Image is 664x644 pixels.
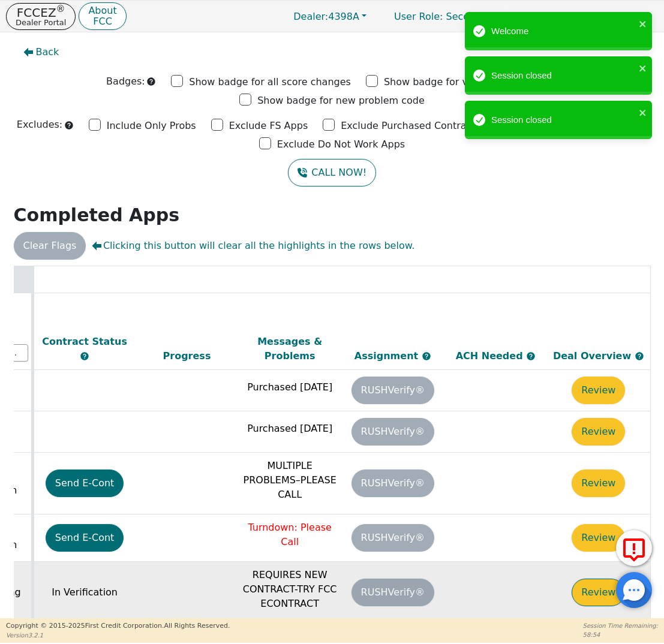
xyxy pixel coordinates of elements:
div: Session closed [491,69,635,83]
button: Report Error to FCC [616,530,652,566]
p: Version 3.2.1 [6,631,230,640]
button: Review [572,470,625,497]
td: In Verification [32,561,136,623]
div: Messages & Problems [241,335,338,363]
p: About [88,6,116,16]
strong: Completed Apps [14,204,180,225]
button: Send E-Cont [46,470,124,497]
p: Copyright © 2015- 2025 First Credit Corporation. [6,621,230,631]
p: Purchased [DATE] [241,380,338,395]
span: Dealer: [293,11,328,22]
button: Review [572,579,625,606]
span: Clicking this button will clear all the highlights in the rows below. [92,239,414,253]
button: 4398A:[PERSON_NAME] [512,7,658,26]
button: close [639,106,647,119]
p: Exclude FS Apps [229,119,308,133]
p: Badges: [106,74,145,89]
p: FCCEZ [16,7,66,19]
p: Show badge for verification updates [384,75,558,89]
span: All Rights Reserved. [164,622,230,630]
p: Secondary [382,5,509,28]
button: FCCEZ®Dealer Portal [6,3,76,30]
p: Show badge for all score changes [189,75,351,89]
span: Deal Overview [553,350,644,362]
button: Review [572,377,625,404]
span: Contract Status [42,336,127,347]
p: Dealer Portal [16,19,66,26]
span: User Role : [394,11,443,22]
button: Back [14,38,69,66]
p: FCC [88,17,116,26]
p: Show badge for new problem code [257,94,425,108]
span: Assignment [354,350,422,362]
p: Session Time Remaining: [583,621,658,630]
sup: ® [56,4,65,14]
span: Back [36,45,59,59]
p: Include Only Probs [107,119,196,133]
button: Dealer:4398A [281,7,379,26]
p: Purchased [DATE] [241,422,338,436]
p: Turndown: Please Call [241,520,338,549]
span: 4398A [293,11,359,22]
button: Review [572,418,625,446]
p: 58:54 [583,630,658,639]
p: MULTIPLE PROBLEMS–PLEASE CALL [241,459,338,502]
p: REQUIRES NEW CONTRACT-TRY FCC ECONTRACT [241,568,338,611]
button: Review [572,524,625,552]
div: Progress [139,349,236,363]
p: Exclude Do Not Work Apps [277,137,405,152]
button: close [639,61,647,75]
span: ACH Needed [456,350,527,362]
p: Exclude Purchased Contracts [341,119,480,133]
button: close [639,17,647,31]
button: AboutFCC [79,2,126,31]
button: Send E-Cont [46,524,124,552]
button: CALL NOW! [288,159,376,186]
div: Session closed [491,113,635,127]
div: Welcome [491,25,635,38]
a: User Role: Secondary [382,5,509,28]
p: Excludes: [17,118,62,132]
